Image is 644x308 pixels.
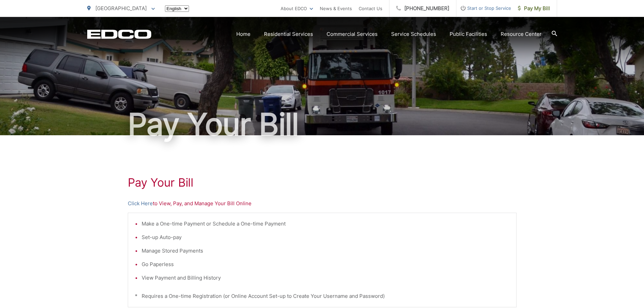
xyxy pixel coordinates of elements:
[142,220,509,228] li: Make a One-time Payment or Schedule a One-time Payment
[450,30,487,38] a: Public Facilities
[142,274,509,282] li: View Payment and Billing History
[236,30,251,38] a: Home
[320,4,352,13] a: News & Events
[87,29,151,39] a: EDCD logo. Return to the homepage.
[95,5,147,11] span: [GEOGRAPHIC_DATA]
[128,199,153,208] a: Click Here
[327,30,378,38] a: Commercial Services
[264,30,313,38] a: Residential Services
[128,199,517,208] p: to View, Pay, and Manage Your Bill Online
[518,4,550,13] span: Pay My Bill
[142,233,509,241] li: Set-up Auto-pay
[359,4,382,13] a: Contact Us
[142,247,509,255] li: Manage Stored Payments
[142,260,509,268] li: Go Paperless
[281,4,313,13] a: About EDCO
[128,176,517,189] h1: Pay Your Bill
[501,30,542,38] a: Resource Center
[165,5,189,12] select: Select a language
[87,108,557,141] h1: Pay Your Bill
[135,292,509,300] p: * Requires a One-time Registration (or Online Account Set-up to Create Your Username and Password)
[391,30,436,38] a: Service Schedules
